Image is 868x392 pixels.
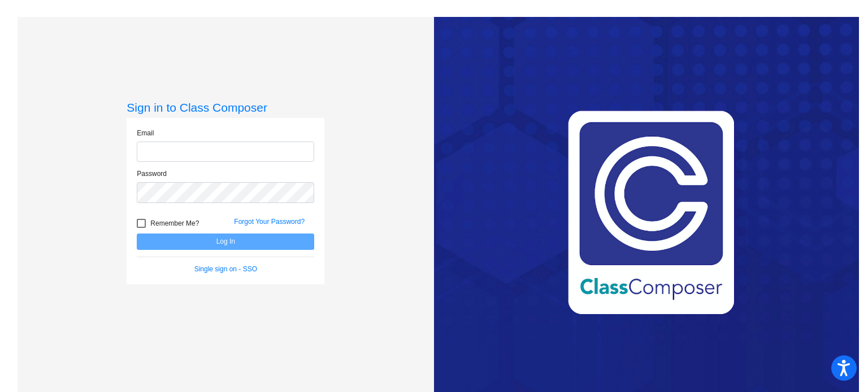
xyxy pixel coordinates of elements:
[127,100,324,114] h3: Sign in to Class Composer
[137,128,154,138] label: Email
[137,169,167,179] label: Password
[150,217,199,230] span: Remember Me?
[194,265,257,273] a: Single sign on - SSO
[234,218,305,226] a: Forgot Your Password?
[137,234,314,250] button: Log In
